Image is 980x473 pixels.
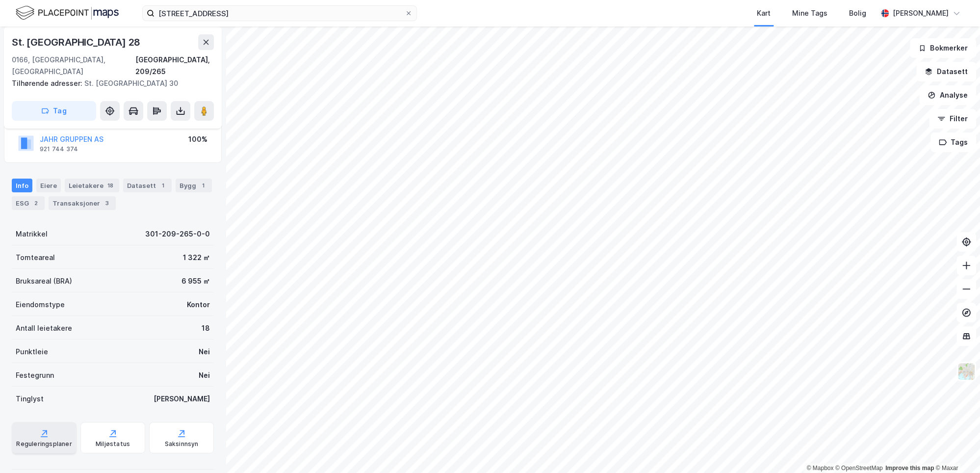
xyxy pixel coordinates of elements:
div: Kart [757,7,771,19]
button: Bokmerker [910,38,976,58]
div: Eiere [36,179,61,192]
div: Saksinnsyn [165,440,199,448]
div: 301-209-265-0-0 [145,228,210,240]
div: St. [GEOGRAPHIC_DATA] 28 [12,34,142,50]
div: Bygg [176,179,212,192]
div: Bolig [849,7,866,19]
button: Tags [930,132,976,152]
div: Info [12,179,32,192]
div: Festegrunn [16,369,54,381]
div: St. [GEOGRAPHIC_DATA] 30 [12,78,206,89]
div: Bruksareal (BRA) [16,275,72,287]
div: [PERSON_NAME] [893,7,949,19]
div: [GEOGRAPHIC_DATA], 209/265 [135,54,214,78]
div: 100% [188,133,207,145]
a: Improve this map [885,465,934,472]
div: 0166, [GEOGRAPHIC_DATA], [GEOGRAPHIC_DATA] [12,54,135,78]
div: 1 [198,181,208,190]
div: Datasett [123,179,172,192]
div: [PERSON_NAME] [154,393,210,405]
div: 6 955 ㎡ [181,275,210,287]
div: 18 [202,322,210,334]
div: Antall leietakere [16,322,72,334]
div: 1 [158,181,168,190]
div: 3 [102,198,112,208]
input: Søk på adresse, matrikkel, gårdeiere, leietakere eller personer [155,6,405,21]
div: ESG [12,196,45,210]
div: Tinglyst [16,393,44,405]
div: 921 744 374 [40,145,78,153]
button: Analyse [919,85,976,105]
span: Tilhørende adresser: [12,79,84,87]
div: Mine Tags [792,7,827,19]
div: Kontor [187,299,210,311]
a: Mapbox [806,465,833,472]
div: Transaksjoner [49,196,116,210]
div: Eiendomstype [16,299,65,311]
div: Leietakere [65,179,119,192]
button: Tag [12,101,96,121]
div: Matrikkel [16,228,48,240]
div: Punktleie [16,346,48,358]
div: Nei [199,346,210,358]
div: Kontrollprogram for chat [931,426,980,473]
img: Z [957,362,976,381]
button: Datasett [916,62,976,81]
div: Tomteareal [16,252,55,263]
div: Reguleringsplaner [16,440,72,448]
button: Filter [929,109,976,129]
a: OpenStreetMap [835,465,883,472]
div: 1 322 ㎡ [183,252,210,263]
iframe: Chat Widget [931,426,980,473]
div: 18 [105,181,115,190]
div: 2 [31,198,41,208]
div: Miljøstatus [96,440,130,448]
img: logo.f888ab2527a4732fd821a326f86c7f29.svg [16,4,119,22]
div: Nei [199,369,210,381]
